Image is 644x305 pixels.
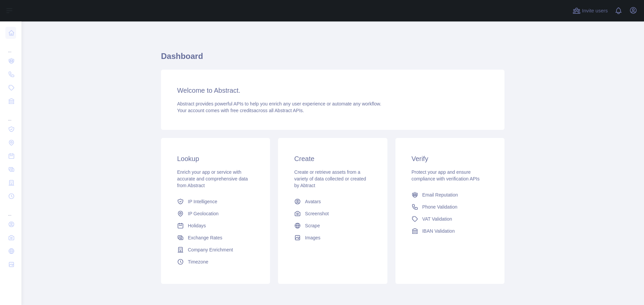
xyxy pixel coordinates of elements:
[174,208,257,220] a: IP Geolocation
[188,258,208,265] span: Timezone
[422,204,458,210] span: Phone Validation
[291,208,374,220] a: Screenshot
[188,246,233,253] span: Company Enrichment
[412,169,480,181] span: Protect your app and ensure compliance with verification APIs
[174,196,257,208] a: IP Intelligence
[230,108,254,113] span: free credits
[294,154,371,163] h3: Create
[174,220,257,232] a: Holidays
[5,40,16,54] div: ...
[177,86,488,95] h3: Welcome to Abstract.
[5,204,16,217] div: ...
[409,225,491,237] a: IBAN Validation
[177,154,254,163] h3: Lookup
[409,201,491,213] a: Phone Validation
[5,108,16,122] div: ...
[174,244,257,256] a: Company Enrichment
[422,192,458,198] span: Email Reputation
[291,196,374,208] a: Avatars
[582,7,608,15] span: Invite users
[188,234,222,241] span: Exchange Rates
[409,189,491,201] a: Email Reputation
[422,228,455,234] span: IBAN Validation
[409,213,491,225] a: VAT Validation
[291,220,374,232] a: Scrape
[188,210,219,217] span: IP Geolocation
[291,232,374,244] a: Images
[305,222,320,229] span: Scrape
[422,216,452,222] span: VAT Validation
[174,256,257,268] a: Timezone
[305,210,329,217] span: Screenshot
[161,51,504,67] h1: Dashboard
[294,169,366,188] span: Create or retrieve assets from a variety of data collected or created by Abtract
[177,108,304,113] span: Your account comes with across all Abstract APIs.
[571,5,609,16] button: Invite users
[188,198,217,205] span: IP Intelligence
[305,234,320,241] span: Images
[177,169,248,188] span: Enrich your app or service with accurate and comprehensive data from Abstract
[412,154,488,163] h3: Verify
[177,101,381,106] span: Abstract provides powerful APIs to help you enrich any user experience or automate any workflow.
[188,222,206,229] span: Holidays
[305,198,321,205] span: Avatars
[174,232,257,244] a: Exchange Rates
